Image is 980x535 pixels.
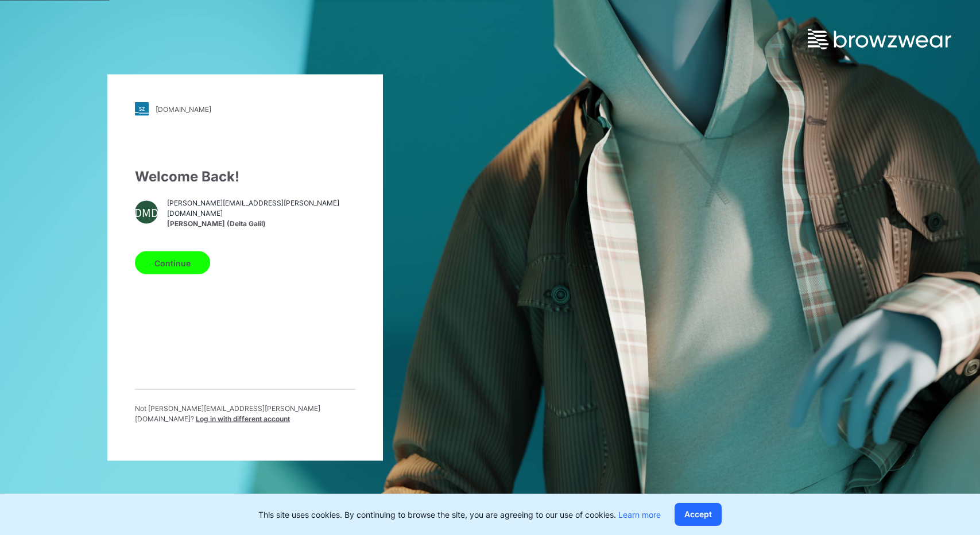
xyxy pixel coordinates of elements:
[135,102,149,116] img: stylezone-logo.562084cfcfab977791bfbf7441f1a819.svg
[258,509,661,521] p: This site uses cookies. By continuing to browse the site, you are agreeing to our use of cookies.
[135,404,355,424] p: Not [PERSON_NAME][EMAIL_ADDRESS][PERSON_NAME][DOMAIN_NAME] ?
[196,414,290,423] span: Log in with different account
[156,104,211,113] div: [DOMAIN_NAME]
[167,197,355,218] span: [PERSON_NAME][EMAIL_ADDRESS][PERSON_NAME][DOMAIN_NAME]
[135,201,158,224] div: DMD
[135,251,210,274] button: Continue
[135,166,355,187] div: Welcome Back!
[135,102,355,116] a: [DOMAIN_NAME]
[618,510,661,520] a: Learn more
[808,29,951,49] img: browzwear-logo.e42bd6dac1945053ebaf764b6aa21510.svg
[675,503,722,526] button: Accept
[167,218,355,228] span: [PERSON_NAME] (Delta Galil)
